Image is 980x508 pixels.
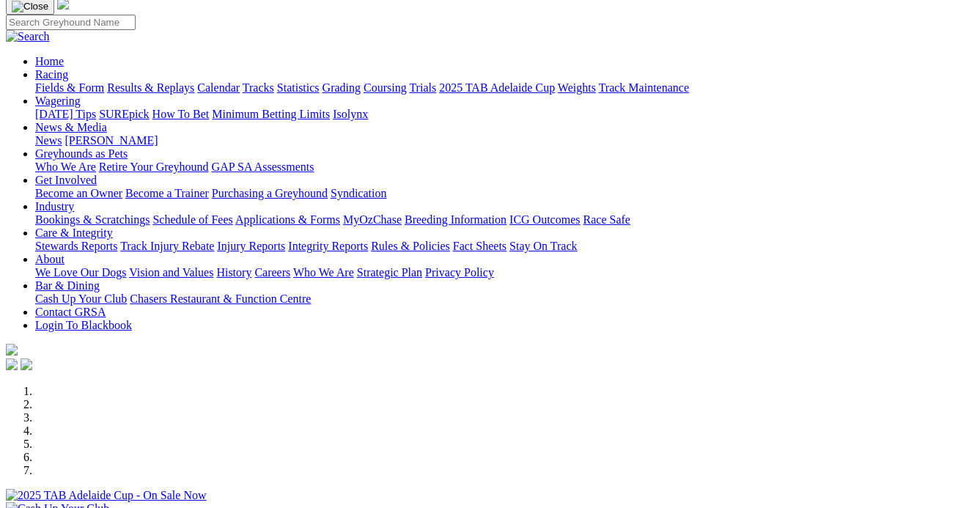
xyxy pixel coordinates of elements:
[107,81,194,94] a: Results & Replays
[243,81,274,94] a: Tracks
[152,213,232,226] a: Schedule of Fees
[35,240,117,252] a: Stewards Reports
[35,134,974,147] div: News & Media
[35,266,126,279] a: We Love Our Dogs
[439,81,555,94] a: 2025 TAB Adelaide Cup
[35,200,74,213] a: Industry
[35,55,64,67] a: Home
[6,358,18,370] img: facebook.svg
[35,306,106,318] a: Contact GRSA
[35,108,974,121] div: Wagering
[35,95,81,107] a: Wagering
[599,81,689,94] a: Track Maintenance
[212,161,314,173] a: GAP SA Assessments
[277,81,320,94] a: Statistics
[35,213,150,226] a: Bookings & Scratchings
[35,187,122,199] a: Become an Owner
[254,266,290,279] a: Careers
[235,213,340,226] a: Applications & Forms
[509,213,580,226] a: ICG Outcomes
[130,292,311,305] a: Chasers Restaurant & Function Centre
[35,174,97,186] a: Get Involved
[293,266,354,279] a: Who We Are
[99,161,209,173] a: Retire Your Greyhound
[212,108,330,120] a: Minimum Betting Limits
[35,81,104,94] a: Fields & Form
[216,266,251,279] a: History
[152,108,210,120] a: How To Bet
[35,227,113,239] a: Care & Integrity
[212,187,328,199] a: Purchasing a Greyhound
[217,240,285,252] a: Injury Reports
[6,344,18,356] img: logo-grsa-white.png
[35,68,68,81] a: Racing
[558,81,596,94] a: Weights
[35,147,128,160] a: Greyhounds as Pets
[364,81,407,94] a: Coursing
[129,266,213,279] a: Vision and Values
[99,108,149,120] a: SUREpick
[35,292,974,306] div: Bar & Dining
[65,134,158,147] a: [PERSON_NAME]
[35,279,100,292] a: Bar & Dining
[35,134,62,147] a: News
[35,121,107,133] a: News & Media
[125,187,209,199] a: Become a Trainer
[120,240,214,252] a: Track Injury Rebate
[331,187,386,199] a: Syndication
[35,319,132,331] a: Login To Blackbook
[35,81,974,95] div: Racing
[35,161,96,173] a: Who We Are
[35,292,127,305] a: Cash Up Your Club
[197,81,240,94] a: Calendar
[357,266,422,279] a: Strategic Plan
[371,240,450,252] a: Rules & Policies
[35,187,974,200] div: Get Involved
[21,358,32,370] img: twitter.svg
[35,213,974,227] div: Industry
[453,240,506,252] a: Fact Sheets
[343,213,402,226] a: MyOzChase
[583,213,630,226] a: Race Safe
[6,489,207,502] img: 2025 TAB Adelaide Cup - On Sale Now
[12,1,48,12] img: Close
[35,108,96,120] a: [DATE] Tips
[409,81,436,94] a: Trials
[6,30,50,43] img: Search
[323,81,361,94] a: Grading
[35,240,974,253] div: Care & Integrity
[425,266,494,279] a: Privacy Policy
[35,266,974,279] div: About
[6,15,136,30] input: Search
[333,108,368,120] a: Isolynx
[405,213,506,226] a: Breeding Information
[35,161,974,174] div: Greyhounds as Pets
[288,240,368,252] a: Integrity Reports
[509,240,577,252] a: Stay On Track
[35,253,65,265] a: About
